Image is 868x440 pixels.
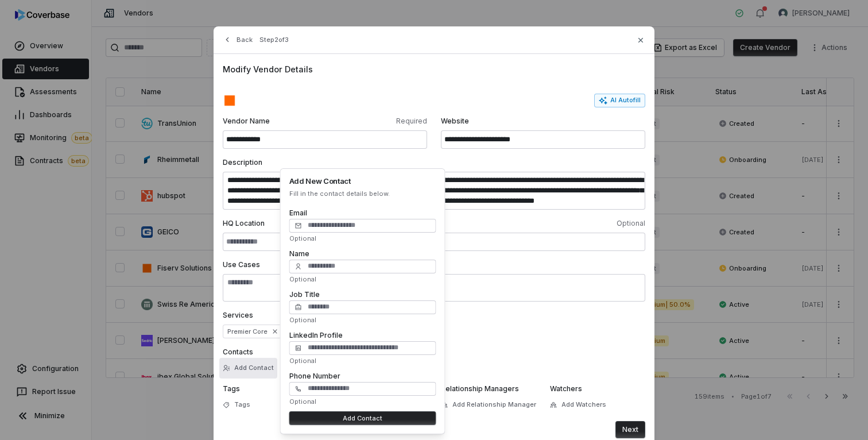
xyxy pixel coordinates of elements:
[223,384,240,393] span: Tags
[223,325,284,338] span: Premier Core
[223,63,645,75] span: Modify Vendor Details
[436,219,645,228] span: Optional
[223,260,260,269] span: Use Cases
[452,400,536,409] span: Add Relationship Manager
[441,384,519,393] span: Relationship Managers
[234,400,250,409] span: Tags
[594,94,645,107] button: AI Autofill
[219,358,277,379] button: Add Contact
[289,290,320,299] label: Job Title
[289,209,307,217] label: Email
[289,397,316,406] span: Optional
[289,411,436,425] button: Add Contact
[550,384,582,393] span: Watchers
[289,190,436,198] p: Fill in the contact details below.
[289,331,343,339] label: LinkedIn Profile
[223,158,262,167] span: Description
[223,117,323,126] span: Vendor Name
[289,234,316,242] span: Optional
[259,36,289,44] span: Step 2 of 3
[219,29,256,50] button: Back
[223,348,253,356] span: Contacts
[289,177,436,185] h4: Add New Contact
[289,372,340,380] label: Phone Number
[327,117,427,126] span: Required
[223,311,253,319] span: Services
[547,395,610,415] button: Add Watchers
[289,249,309,258] label: Name
[615,421,645,438] button: Next
[289,357,316,365] span: Optional
[223,219,432,228] span: HQ Location
[289,275,316,283] span: Optional
[441,117,645,126] span: Website
[289,316,316,324] span: Optional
